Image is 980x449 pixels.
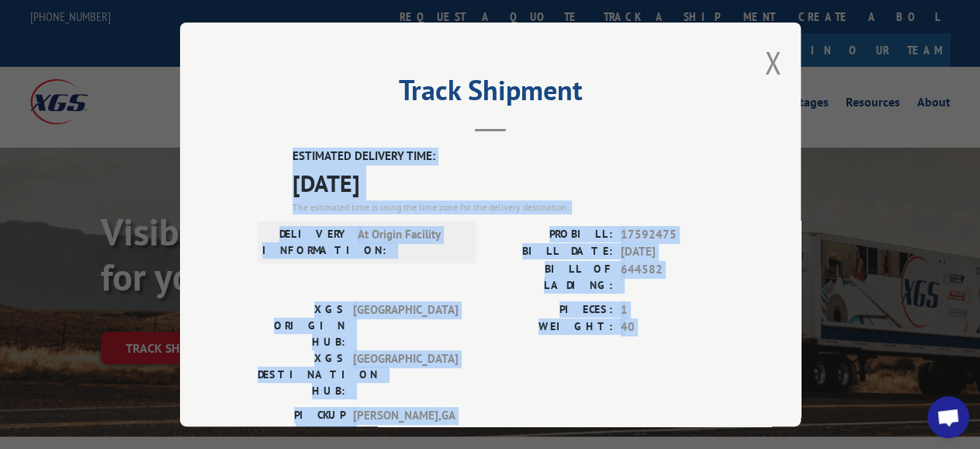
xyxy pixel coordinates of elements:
span: [GEOGRAPHIC_DATA] [353,301,458,350]
label: BILL OF LADING: [490,260,613,293]
div: The estimated time is using the time zone for the delivery destination. [293,200,723,214]
label: PROBILL: [490,225,613,243]
label: PICKUP CITY: [258,406,345,439]
span: [DATE] [621,243,723,261]
label: DELIVERY INFORMATION: [262,225,350,258]
span: 40 [621,318,723,336]
span: [GEOGRAPHIC_DATA] [353,350,458,399]
a: Open chat [927,396,969,438]
span: [DATE] [293,165,723,200]
label: XGS ORIGIN HUB: [258,301,345,350]
span: 644582 [621,260,723,293]
span: At Origin Facility [358,225,462,258]
label: XGS DESTINATION HUB: [258,350,345,399]
button: Close modal [764,42,781,83]
span: 17592475 [621,225,723,243]
h2: Track Shipment [258,79,723,109]
span: [PERSON_NAME] , GA [353,406,458,439]
label: ESTIMATED DELIVERY TIME: [293,148,723,165]
label: WEIGHT: [490,318,613,336]
label: PIECES: [490,301,613,318]
label: BILL DATE: [490,243,613,261]
span: 1 [621,301,723,318]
